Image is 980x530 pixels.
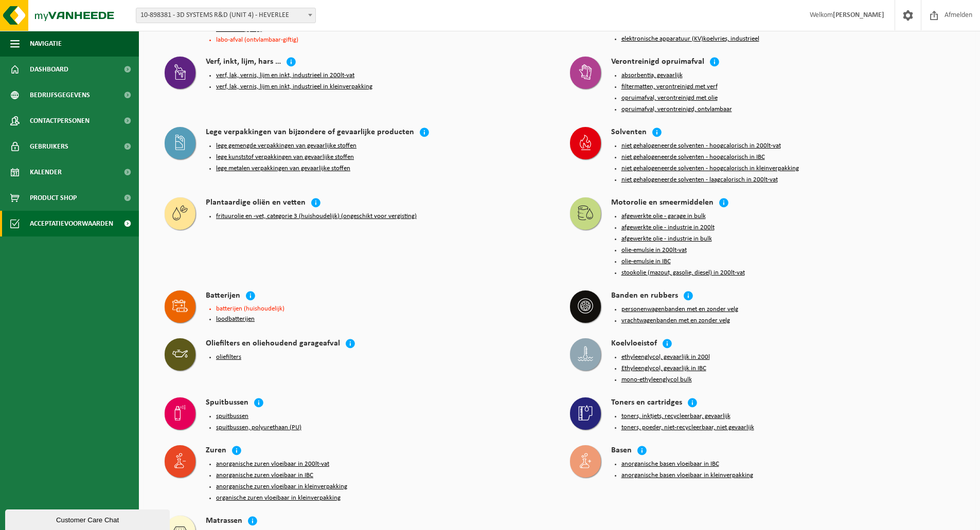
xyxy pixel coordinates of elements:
[30,108,90,134] span: Contactpersonen
[30,134,68,159] span: Gebruikers
[216,483,347,491] button: anorganische zuren vloeibaar in kleinverpakking
[621,317,730,325] button: vrachtwagenbanden met en zonder velg
[611,338,657,350] h4: Koelvloeistof
[30,185,77,211] span: Product Shop
[206,338,340,350] h4: Oliefilters en oliehoudend garageafval
[216,165,350,173] button: lege metalen verpakkingen van gevaarlijke stoffen
[833,11,884,19] strong: [PERSON_NAME]
[621,224,715,232] button: afgewerkte olie - industrie in 200lt
[611,445,632,457] h4: Basen
[30,159,62,185] span: Kalender
[30,211,113,236] span: Acceptatievoorwaarden
[621,142,781,150] button: niet gehalogeneerde solventen - hoogcalorisch in 200lt-vat
[30,31,62,57] span: Navigatie
[611,197,714,209] h4: Motorolie en smeermiddelen
[621,165,799,173] button: niet gehalogeneerde solventen - hoogcalorisch in kleinverpakking
[216,83,372,91] button: verf, lak, vernis, lijm en inkt, industrieel in kleinverpakking
[621,376,692,384] button: mono-ethyleenglycol bulk
[216,305,549,312] li: batterijen (huishoudelijk)
[216,412,248,421] button: spuitbussen
[621,353,710,361] button: ethyleenglycol, gevaarlijk in 200l
[30,82,90,108] span: Bedrijfsgegevens
[621,364,706,373] button: Ethyleenglycol, gevaarlijk in IBC
[136,8,315,23] span: 10-898381 - 3D SYSTEMS R&D (UNIT 4) - HEVERLEE
[611,397,682,409] h4: Toners en cartridges
[621,94,718,102] button: opruimafval, verontreinigd met olie
[621,258,671,266] button: olie-emulsie in IBC
[216,460,329,468] button: anorganische zuren vloeibaar in 200lt-vat
[206,445,226,457] h4: Zuren
[206,197,306,209] h4: Plantaardige oliën en vetten
[206,290,240,302] h4: Batterijen
[621,460,719,468] button: anorganische basen vloeibaar in IBC
[216,424,301,432] button: spuitbussen, polyurethaan (PU)
[216,71,354,80] button: verf, lak, vernis, lijm en inkt, industrieel in 200lt-vat
[216,315,255,323] button: loodbatterijen
[216,212,417,221] button: frituurolie en -vet, categorie 3 (huishoudelijk) (ongeschikt voor vergisting)
[216,153,354,161] button: lege kunststof verpakkingen van gevaarlijke stoffen
[621,212,706,221] button: afgewerkte olie - garage in bulk
[621,412,730,421] button: toners, inktjets, recycleerbaar, gevaarlijk
[5,507,172,530] iframe: chat widget
[621,471,753,480] button: anorganische basen vloeibaar in kleinverpakking
[621,235,712,243] button: afgewerkte olie - industrie in bulk
[206,57,281,68] h4: Verf, inkt, lijm, hars …
[206,397,248,409] h4: Spuitbussen
[621,305,738,314] button: personenwagenbanden met en zonder velg
[621,269,745,277] button: stookolie (mazout, gasolie, diesel) in 200lt-vat
[206,516,242,527] h4: Matrassen
[216,36,549,43] li: labo-afval (ontvlambaar-giftig)
[621,153,765,161] button: niet gehalogeneerde solventen - hoogcalorisch in IBC
[621,83,718,91] button: filtermatten, verontreinigd met verf
[136,8,316,23] span: 10-898381 - 3D SYSTEMS R&D (UNIT 4) - HEVERLEE
[611,57,704,68] h4: Verontreinigd opruimafval
[30,57,68,82] span: Dashboard
[216,494,341,502] button: organische zuren vloeibaar in kleinverpakking
[611,127,647,139] h4: Solventen
[621,424,754,432] button: toners, poeder, niet-recycleerbaar, niet gevaarlijk
[611,290,678,302] h4: Banden en rubbers
[216,142,357,150] button: lege gemengde verpakkingen van gevaarlijke stoffen
[621,176,778,184] button: niet gehalogeneerde solventen - laagcalorisch in 200lt-vat
[621,105,732,114] button: opruimafval, verontreinigd, ontvlambaar
[621,71,683,80] button: absorbentia, gevaarlijk
[216,353,241,361] button: oliefilters
[216,471,313,480] button: anorganische zuren vloeibaar in IBC
[621,246,687,254] button: olie-emulsie in 200lt-vat
[206,127,414,139] h4: Lege verpakkingen van bijzondere of gevaarlijke producten
[621,35,759,43] button: elektronische apparatuur (KV)koelvries, industrieel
